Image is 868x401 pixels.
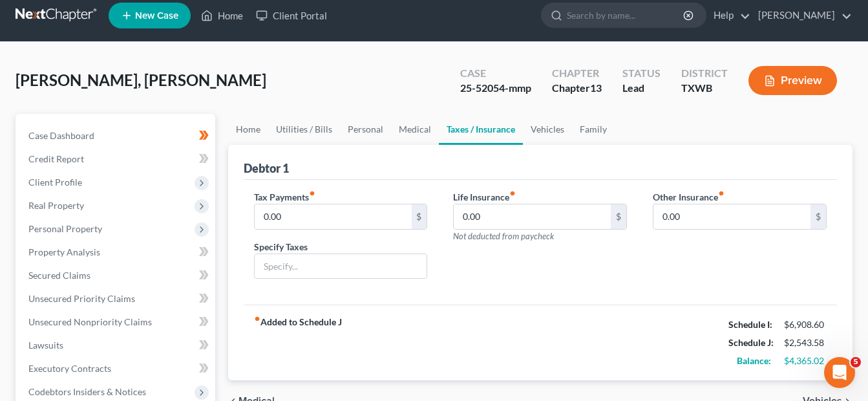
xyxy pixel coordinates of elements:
span: Codebtors Insiders & Notices [28,386,146,397]
iframe: Intercom live chat [824,357,855,388]
span: Personal Property [28,223,102,234]
a: Home [228,114,268,145]
a: Unsecured Nonpriority Claims [18,310,215,334]
div: Debtor 1 [244,160,289,176]
input: -- [255,204,412,229]
i: fiber_manual_record [509,190,516,197]
a: Lawsuits [18,334,215,357]
span: Client Profile [28,177,82,188]
label: Specify Taxes [254,240,308,254]
input: Search by name... [567,3,685,27]
span: Lawsuits [28,340,63,351]
strong: Added to Schedule J [254,316,342,370]
a: Property Analysis [18,241,215,264]
label: Tax Payments [254,190,315,204]
div: TXWB [681,81,728,96]
a: Executory Contracts [18,357,215,380]
div: Lead [622,81,661,96]
a: Unsecured Priority Claims [18,287,215,310]
input: -- [653,204,810,229]
a: Family [572,114,615,145]
a: Case Dashboard [18,124,215,147]
div: Case [460,66,531,81]
span: Property Analysis [28,246,100,257]
a: Secured Claims [18,264,215,287]
div: $ [412,204,427,229]
span: Executory Contracts [28,363,111,374]
span: Case Dashboard [28,130,94,141]
a: Home [195,4,249,27]
div: Status [622,66,661,81]
span: Real Property [28,200,84,211]
strong: Schedule J: [728,337,774,348]
span: [PERSON_NAME], [PERSON_NAME] [16,70,266,89]
label: Life Insurance [453,190,516,204]
span: New Case [135,11,178,21]
i: fiber_manual_record [718,190,725,197]
a: Help [707,4,750,27]
strong: Schedule I: [728,319,772,330]
div: Chapter [552,81,602,96]
span: Unsecured Nonpriority Claims [28,316,152,327]
button: Preview [748,66,837,95]
div: District [681,66,728,81]
a: Vehicles [523,114,572,145]
div: $6,908.60 [784,318,827,331]
input: -- [454,204,611,229]
span: Not deducted from paycheck [453,231,554,241]
span: 13 [590,81,602,94]
div: $ [810,204,826,229]
a: [PERSON_NAME] [752,4,852,27]
div: $ [611,204,626,229]
i: fiber_manual_record [309,190,315,197]
span: Credit Report [28,153,84,164]
strong: Balance: [737,355,771,366]
input: Specify... [255,254,427,279]
div: 25-52054-mmp [460,81,531,96]
a: Medical [391,114,439,145]
div: $2,543.58 [784,336,827,349]
span: Unsecured Priority Claims [28,293,135,304]
a: Personal [340,114,391,145]
div: Chapter [552,66,602,81]
a: Utilities / Bills [268,114,340,145]
span: Secured Claims [28,270,90,281]
a: Client Portal [249,4,333,27]
span: 5 [851,357,861,367]
label: Other Insurance [653,190,725,204]
i: fiber_manual_record [254,316,260,322]
a: Taxes / Insurance [439,114,523,145]
a: Credit Report [18,147,215,171]
div: $4,365.02 [784,354,827,367]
